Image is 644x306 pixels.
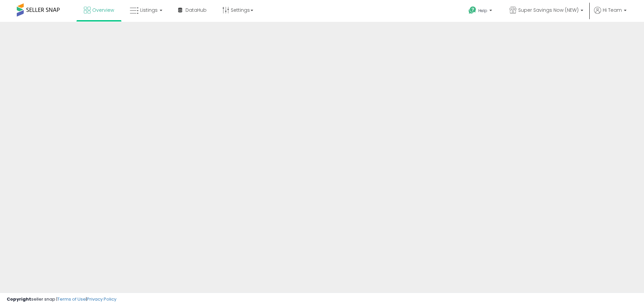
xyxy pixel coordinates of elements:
[594,7,627,22] a: Hi Team
[478,8,487,13] span: Help
[468,6,477,14] i: Get Help
[7,296,31,302] strong: Copyright
[603,7,622,13] span: Hi Team
[57,296,86,302] a: Terms of Use
[87,296,116,302] a: Privacy Policy
[463,1,499,22] a: Help
[7,296,116,303] div: seller snap | |
[185,7,207,13] span: DataHub
[518,7,579,13] span: Super Savings Now (NEW)
[140,7,158,13] span: Listings
[92,7,114,13] span: Overview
